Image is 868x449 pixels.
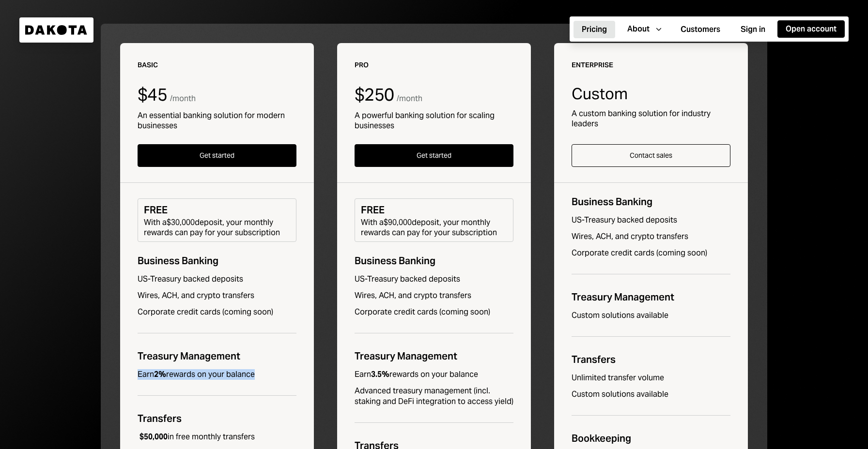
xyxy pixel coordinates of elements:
[138,274,296,284] div: US-Treasury backed deposits
[138,144,296,167] button: Get started
[732,20,774,39] a: Sign in
[138,85,167,105] div: $45
[572,310,730,321] div: Custom solutions available
[572,352,730,367] div: Transfers
[619,20,668,38] button: About
[672,20,728,39] a: Customers
[572,144,730,167] button: Contact sales
[355,307,513,317] div: Corporate credit cards (coming soon)
[355,274,513,284] div: US-Treasury backed deposits
[355,290,513,301] div: Wires, ACH, and crypto transfers
[355,254,513,268] div: Business Banking
[154,369,166,379] b: 2%
[397,93,422,104] div: / month
[355,144,513,167] button: Get started
[572,290,730,304] div: Treasury Management
[573,20,615,39] a: Pricing
[371,369,389,379] b: 3.5%
[138,290,296,301] div: Wires, ACH, and crypto transfers
[144,203,290,217] div: FREE
[572,108,730,129] div: A custom banking solution for industry leaders
[138,411,296,426] div: Transfers
[572,373,730,383] div: Unlimited transfer volume
[355,349,513,363] div: Treasury Management
[572,231,730,242] div: Wires, ACH, and crypto transfers
[572,389,730,400] div: Custom solutions available
[139,432,168,442] b: $50,000
[777,20,845,38] button: Open account
[361,203,507,217] div: FREE
[138,369,255,380] div: Earn rewards on your balance
[732,21,774,38] button: Sign in
[144,217,290,238] div: With a $30,000 deposit, your monthly rewards can pay for your subscription
[361,217,507,238] div: With a $90,000 deposit, your monthly rewards can pay for your subscription
[627,24,650,34] div: About
[138,349,296,363] div: Treasury Management
[355,386,513,407] div: Advanced treasury management (incl. staking and DeFi integration to access yield)
[138,60,296,70] div: Basic
[572,195,730,209] div: Business Banking
[355,369,478,380] div: Earn rewards on your balance
[138,254,296,268] div: Business Banking
[355,85,394,105] div: $250
[355,110,513,131] div: A powerful banking solution for scaling businesses
[572,248,730,258] div: Corporate credit cards (coming soon)
[573,21,615,38] button: Pricing
[572,431,730,446] div: Bookkeeping
[572,60,730,70] div: Enterprise
[572,85,730,102] div: Custom
[170,93,196,104] div: / month
[138,432,255,442] div: in free monthly transfers
[138,110,296,131] div: An essential banking solution for modern businesses
[572,215,730,225] div: US-Treasury backed deposits
[672,21,728,38] button: Customers
[138,307,296,317] div: Corporate credit cards (coming soon)
[355,60,513,70] div: Pro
